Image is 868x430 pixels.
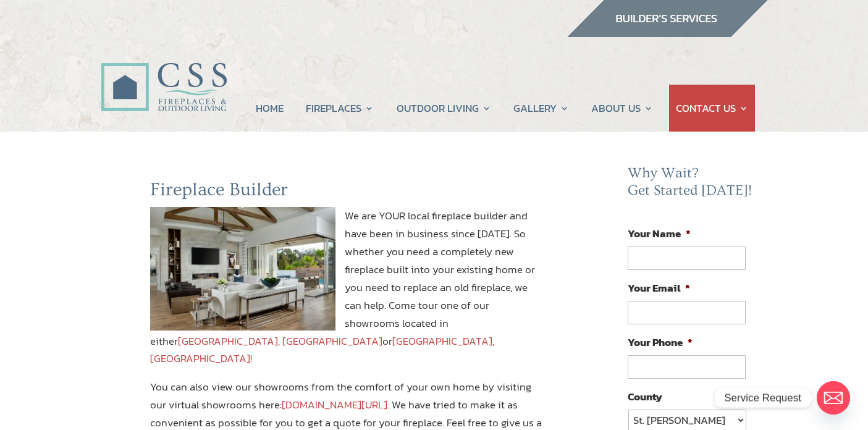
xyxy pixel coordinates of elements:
label: Your Phone [628,335,693,349]
label: Your Email [628,281,690,295]
h2: Why Wait? Get Started [DATE]! [628,165,755,205]
a: GALLERY [513,85,569,132]
a: ABOUT US [591,85,653,132]
a: builder services construction supply [567,25,768,41]
p: We are YOUR local fireplace builder and have been in business since [DATE]. So whether you need a... [150,207,547,378]
a: HOME [256,85,284,132]
a: CONTACT US [676,85,748,132]
h2: Fireplace Builder [150,179,547,207]
a: OUTDOOR LIVING [397,85,491,132]
a: [DOMAIN_NAME][URL] [282,397,387,413]
img: CSS Fireplaces & Outdoor Living (Formerly Construction Solutions & Supply)- Jacksonville Ormond B... [101,28,227,118]
a: Email [817,381,850,415]
label: Your Name [628,227,691,240]
a: FIREPLACES [306,85,374,132]
a: [GEOGRAPHIC_DATA], [GEOGRAPHIC_DATA] [178,333,382,349]
label: County [628,390,662,403]
img: fireplace builder jacksonville fl and ormond beach fl [150,207,335,331]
